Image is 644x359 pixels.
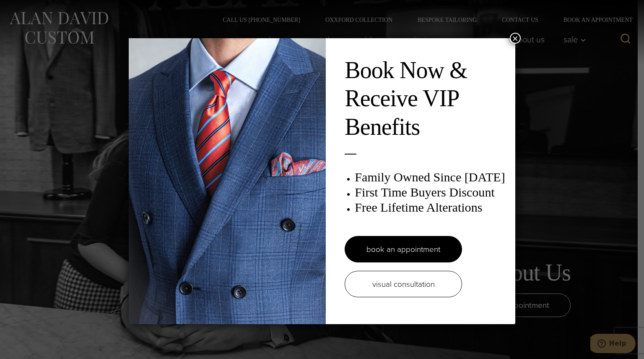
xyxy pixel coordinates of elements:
h3: First Time Buyers Discount [355,185,506,200]
h3: Free Lifetime Alterations [355,200,506,215]
h3: Family Owned Since [DATE] [355,170,506,185]
button: Close [510,33,521,44]
a: book an appointment [345,236,462,262]
span: Help [19,6,36,13]
h2: Book Now & Receive VIP Benefits [345,56,506,141]
a: visual consultation [345,271,462,297]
